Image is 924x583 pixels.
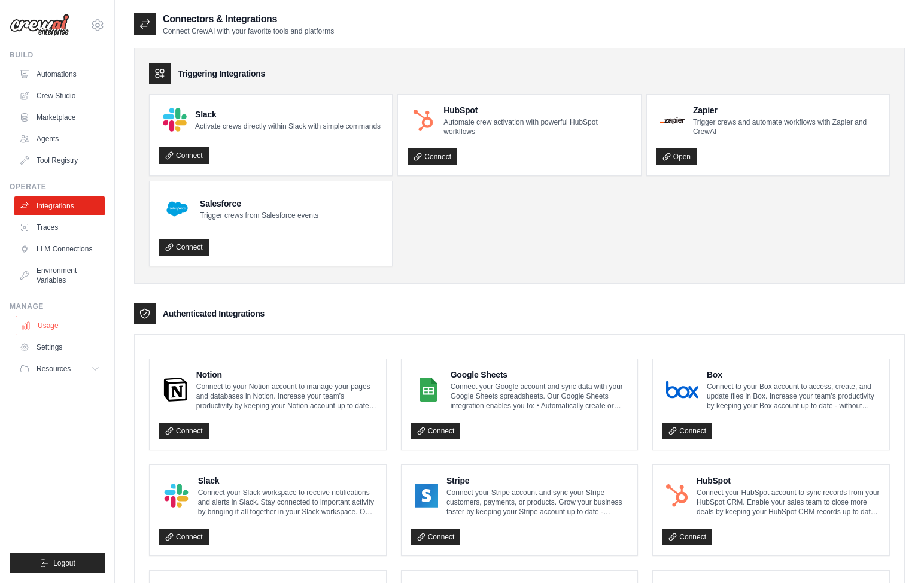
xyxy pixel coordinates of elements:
[198,475,376,487] h4: Slack
[37,364,71,374] span: Resources
[10,553,105,573] button: Logout
[163,12,334,26] h2: Connectors & Integrations
[656,148,697,165] a: Open
[14,86,105,105] a: Crew Studio
[411,529,461,545] a: Connect
[14,129,105,148] a: Agents
[200,211,318,220] p: Trigger crews from Salesforce events
[163,108,187,132] img: Slack Logo
[662,423,712,439] a: Connect
[451,369,628,381] h4: Google Sheets
[14,151,105,170] a: Tool Registry
[666,378,698,402] img: Box Logo
[707,369,880,381] h4: Box
[178,68,265,80] h3: Triggering Integrations
[443,117,631,136] p: Automate crew activation with powerful HubSpot workflows
[163,308,265,320] h3: Authenticated Integrations
[196,369,376,381] h4: Notion
[195,108,381,120] h4: Slack
[163,195,192,223] img: Salesforce Logo
[10,302,105,311] div: Manage
[446,475,628,487] h4: Stripe
[196,382,376,411] p: Connect to your Notion account to manage your pages and databases in Notion. Increase your team’s...
[10,182,105,192] div: Operate
[693,104,880,116] h4: Zapier
[446,488,628,517] p: Connect your Stripe account and sync your Stripe customers, payments, or products. Grow your busi...
[693,117,880,136] p: Trigger crews and automate workflows with Zapier and CrewAI
[10,50,105,60] div: Build
[200,198,318,209] h4: Salesforce
[411,108,435,132] img: HubSpot Logo
[451,382,628,411] p: Connect your Google account and sync data with your Google Sheets spreadsheets. Our Google Sheets...
[666,484,688,508] img: HubSpot Logo
[195,122,381,131] p: Activate crews directly within Slack with simple commands
[14,108,105,127] a: Marketplace
[53,558,75,568] span: Logout
[707,382,880,411] p: Connect to your Box account to access, create, and update files in Box. Increase your team’s prod...
[163,484,190,508] img: Slack Logo
[14,359,105,378] button: Resources
[16,316,106,335] a: Usage
[660,117,685,124] img: Zapier Logo
[163,378,188,402] img: Notion Logo
[159,423,209,439] a: Connect
[10,14,69,37] img: Logo
[14,65,105,84] a: Automations
[163,26,334,36] p: Connect CrewAI with your favorite tools and platforms
[415,378,442,402] img: Google Sheets Logo
[408,148,457,165] a: Connect
[697,475,880,487] h4: HubSpot
[14,218,105,237] a: Traces
[14,338,105,357] a: Settings
[697,488,880,517] p: Connect your HubSpot account to sync records from your HubSpot CRM. Enable your sales team to clo...
[411,423,461,439] a: Connect
[14,196,105,215] a: Integrations
[14,239,105,259] a: LLM Connections
[159,529,209,545] a: Connect
[415,484,438,508] img: Stripe Logo
[159,239,209,256] a: Connect
[198,488,376,517] p: Connect your Slack workspace to receive notifications and alerts in Slack. Stay connected to impo...
[662,529,712,545] a: Connect
[14,261,105,290] a: Environment Variables
[443,104,631,116] h4: HubSpot
[159,147,209,164] a: Connect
